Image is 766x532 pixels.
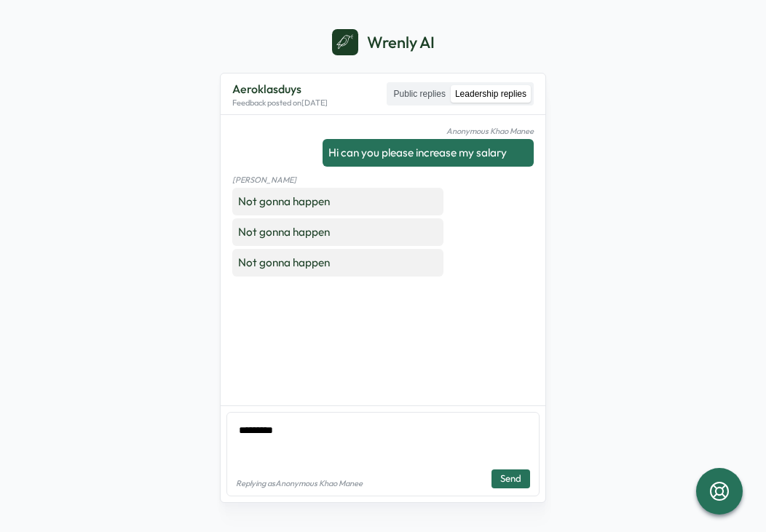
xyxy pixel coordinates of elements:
[232,175,443,185] p: [PERSON_NAME]
[238,225,330,239] span: Not gonna happen
[451,85,531,103] label: Leadership replies
[328,146,507,159] span: Hi can you please increase my salary
[232,98,328,108] p: Feedback posted on [DATE]
[332,29,435,55] a: Wrenly AI
[390,85,450,103] label: Public replies
[236,479,363,488] p: Replying as Anonymous Khao Manee
[323,127,534,136] p: Anonymous Khao Manee
[238,194,330,208] span: Not gonna happen
[491,469,530,488] button: Send
[238,255,330,269] span: Not gonna happen
[232,80,328,98] p: Aeroklasduys
[367,31,435,54] p: Wrenly AI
